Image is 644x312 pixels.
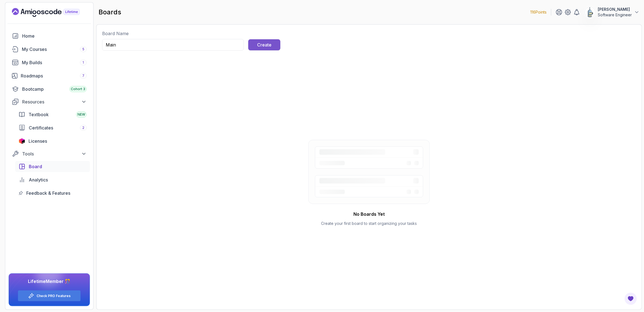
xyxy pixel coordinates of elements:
[83,60,84,65] span: 1
[22,59,87,66] div: My Builds
[29,176,48,183] span: Analytics
[15,109,90,120] a: textbook
[82,47,84,51] span: 5
[22,46,87,53] div: My Courses
[584,7,640,18] button: user profile image[PERSON_NAME]Software Engineer
[71,87,85,91] span: Cohort 3
[257,41,271,48] div: Create
[26,190,70,196] span: Feedback & Features
[29,138,47,144] span: Licenses
[9,149,90,159] button: Tools
[624,292,637,305] button: Open Feedback Button
[15,174,90,185] a: analytics
[9,70,90,81] a: roadmaps
[18,290,81,301] button: Check PRO Features
[321,211,417,217] h2: No Boards Yet
[37,294,71,298] a: Check PRO Features
[22,86,87,92] div: Bootcamp
[598,12,632,18] p: Software Engineer
[9,97,90,107] button: Resources
[77,112,85,117] span: NEW
[15,122,90,133] a: certificates
[29,111,49,118] span: Textbook
[598,7,632,12] p: [PERSON_NAME]
[15,136,90,147] a: licenses
[29,124,53,131] span: Certificates
[102,39,244,51] input: "e.g., My Tasks"
[22,33,87,39] div: Home
[9,57,90,68] a: builds
[585,7,595,17] img: user profile image
[21,72,87,79] div: Roadmaps
[15,188,90,199] a: feedback
[22,98,87,105] div: Resources
[29,163,42,170] span: Board
[9,44,90,55] a: courses
[321,221,417,226] p: Create your first board to start organizing your tasks
[15,161,90,172] a: board
[12,8,92,17] a: Landing page
[530,9,547,15] p: 116 Points
[9,84,90,95] a: bootcamp
[99,8,121,17] h2: boards
[9,30,90,41] a: home
[82,126,84,130] span: 2
[102,30,636,37] p: Board Name
[22,150,87,157] div: Tools
[82,74,84,78] span: 7
[19,138,25,144] img: jetbrains icon
[248,39,280,50] button: Create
